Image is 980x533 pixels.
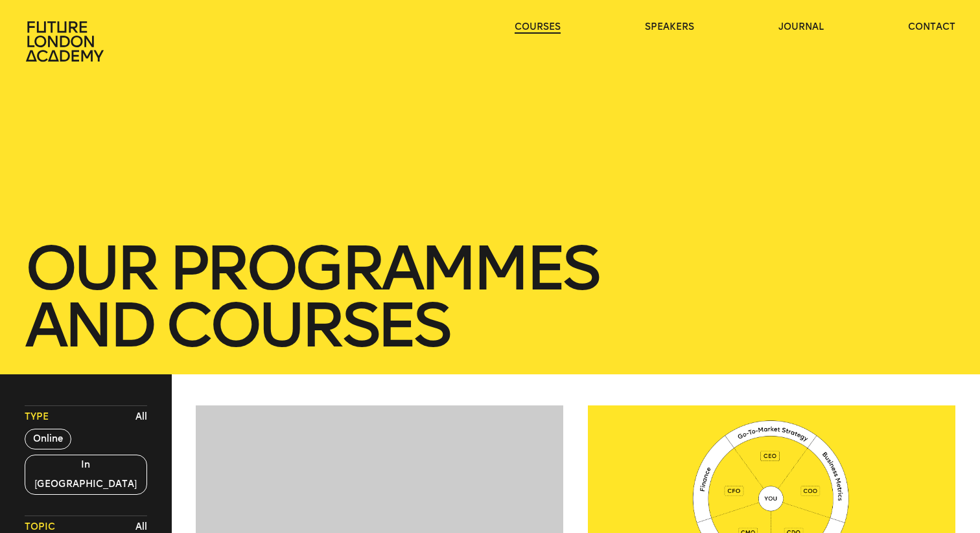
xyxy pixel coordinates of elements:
[132,407,150,427] button: All
[908,21,955,34] a: contact
[25,240,955,354] h1: our Programmes and courses
[645,21,694,34] a: speakers
[25,429,71,449] button: Online
[778,21,824,34] a: journal
[25,411,49,424] span: Type
[515,21,561,34] a: courses
[25,455,147,495] button: In [GEOGRAPHIC_DATA]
